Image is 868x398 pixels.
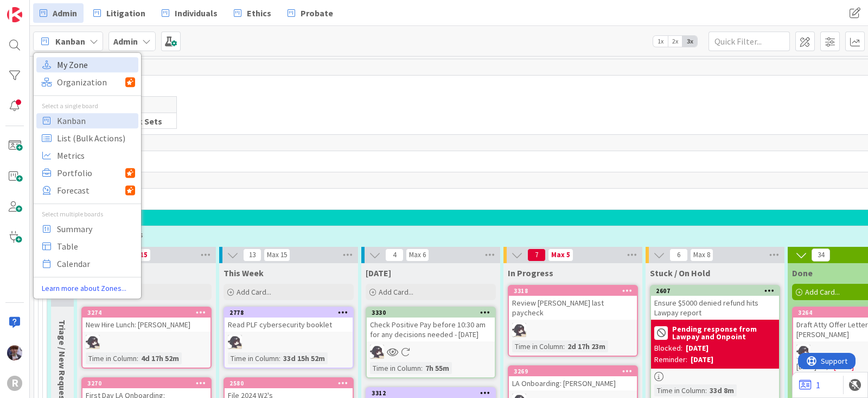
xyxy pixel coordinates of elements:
div: KN [82,335,210,349]
span: Kanban [55,35,85,48]
div: 2607 [656,287,779,295]
span: : [421,362,423,374]
span: My Zone [57,57,135,73]
span: Done [792,268,813,278]
span: This Week [224,268,264,278]
div: 3330 [372,309,495,316]
div: 2778 [229,309,353,316]
div: 3312 [372,389,495,397]
span: Ethics [247,7,271,20]
div: Reminder: [654,354,687,365]
input: Quick Filter... [709,32,790,51]
span: 2x [668,36,682,47]
span: Add Card... [379,287,413,297]
div: 3330 [367,308,495,318]
a: Kanban [36,113,138,128]
div: KN [367,345,495,359]
img: KN [86,335,100,349]
a: 1 [799,378,820,391]
img: ML [7,345,22,360]
div: LA Onboarding: [PERSON_NAME] [509,376,637,390]
a: Metrics [36,148,138,163]
a: Calendar [36,256,138,271]
div: 2778Read PLF cybersecurity booklet [225,308,353,332]
a: Ethics [227,3,278,23]
div: Time in Column [654,384,705,396]
div: 2607Ensure $5000 denied refund hits Lawpay report [651,286,779,320]
span: Portfolio [57,165,125,181]
a: Litigation [87,3,152,23]
div: 2d 17h 23m [565,340,608,352]
span: Add Card... [237,287,271,297]
a: Probate [281,3,340,23]
span: 7 [527,248,546,262]
span: Summary [57,221,135,237]
div: 2580 [229,380,353,387]
div: Select multiple boards [34,209,141,219]
div: 2607 [651,286,779,296]
span: Metrics [57,147,135,164]
div: 3318Review [PERSON_NAME] last paycheck [509,286,637,320]
div: 33d 15h 52m [280,352,328,364]
div: KN [225,335,353,349]
div: 7h 55m [423,362,452,374]
div: KN [509,323,637,337]
span: Today [366,268,391,278]
div: 3330Check Positive Pay before 10:30 am for any decisions needed - [DATE] [367,308,495,341]
div: [DATE] [686,343,709,354]
div: 33d 8m [707,384,737,396]
span: Organization [57,74,125,90]
a: Individuals [155,3,224,23]
div: Max 15 [267,252,287,258]
span: List (Bulk Actions) [57,130,135,146]
a: Forecast [36,183,138,198]
div: Check Positive Pay before 10:30 am for any decisions needed - [DATE] [367,318,495,341]
span: : [563,340,565,352]
span: Forecast [57,182,125,198]
div: 4d 17h 52m [138,352,182,364]
span: Litigation [106,7,145,20]
a: Learn more about Zones... [34,283,141,294]
div: 3270 [82,378,210,388]
a: Organization [36,74,138,90]
span: [DATE] [796,361,816,372]
span: 3x [682,36,697,47]
span: Table [57,238,135,254]
div: 3318 [509,286,637,296]
div: Select a single board [34,101,141,111]
span: : [279,352,280,364]
span: Kanban [57,113,135,129]
div: [DATE] [691,354,713,365]
span: Stuck / On Hold [650,268,710,278]
span: 34 [812,248,830,262]
span: In Progress [508,268,553,278]
div: R [7,376,22,391]
img: Visit kanbanzone.com [7,7,22,22]
div: 3318 [514,287,637,295]
img: KN [370,345,384,359]
a: Admin [33,3,84,23]
span: Calendar [57,256,135,272]
div: 3269 [514,368,637,375]
div: Time in Column [86,352,137,364]
div: Ensure $5000 denied refund hits Lawpay report [651,296,779,320]
div: Read PLF cybersecurity booklet [225,318,353,332]
div: Review [PERSON_NAME] last paycheck [509,296,637,320]
span: 1x [653,36,668,47]
b: Admin [113,36,138,47]
div: Max 6 [409,252,426,258]
span: Admin [53,7,77,20]
img: KN [228,335,242,349]
span: 6 [669,248,688,262]
img: KN [512,323,526,337]
span: Support [23,2,49,15]
a: Table [36,239,138,254]
span: Add Card... [805,287,840,297]
div: Time in Column [370,362,421,374]
div: 3312 [367,388,495,398]
div: 3269 [509,366,637,376]
div: Blocked: [654,343,682,354]
a: List (Bulk Actions) [36,130,138,146]
div: Max 5 [551,252,570,258]
b: Pending response from Lawpay and Onpoint [672,325,776,340]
